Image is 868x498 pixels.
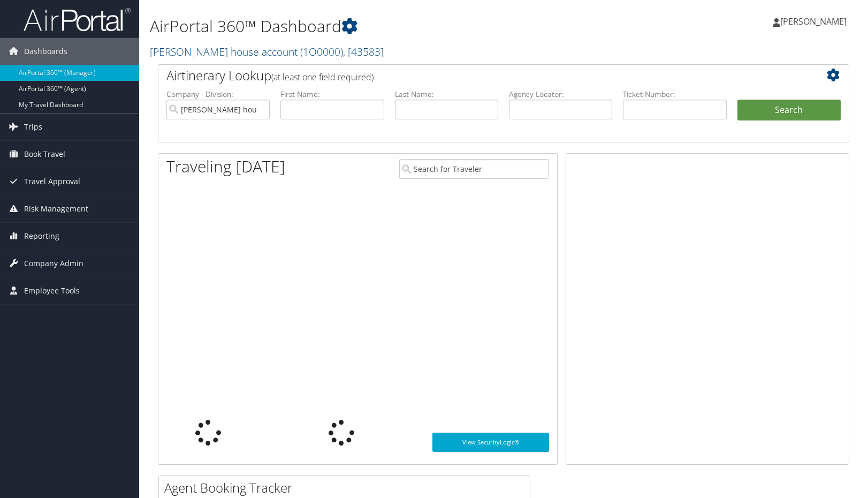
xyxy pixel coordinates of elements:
[343,44,384,59] span: , [ 43583 ]
[24,114,42,140] span: Trips
[24,223,59,250] span: Reporting
[24,168,80,195] span: Travel Approval
[24,141,65,168] span: Book Travel
[271,71,374,83] span: (at least one field required)
[166,66,783,85] h2: Airtinerary Lookup
[150,15,621,37] h1: AirPortal 360™ Dashboard
[24,277,80,304] span: Employee Tools
[780,16,847,27] span: [PERSON_NAME]
[24,250,83,277] span: Company Admin
[395,89,498,100] label: Last Name:
[166,89,270,100] label: Company - Division:
[509,89,612,100] label: Agency Locator:
[399,159,550,179] input: Search for Traveler
[150,44,384,59] a: [PERSON_NAME] house account
[24,195,88,222] span: Risk Management
[623,89,726,100] label: Ticket Number:
[300,44,343,59] span: ( 1O0000 )
[280,89,384,100] label: First Name:
[24,38,67,65] span: Dashboards
[737,100,841,121] button: Search
[432,433,549,452] a: View SecurityLogic®
[164,479,530,497] h2: Agent Booking Tracker
[773,5,857,37] a: [PERSON_NAME]
[166,155,285,178] h1: Traveling [DATE]
[24,7,131,32] img: airportal-logo.png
